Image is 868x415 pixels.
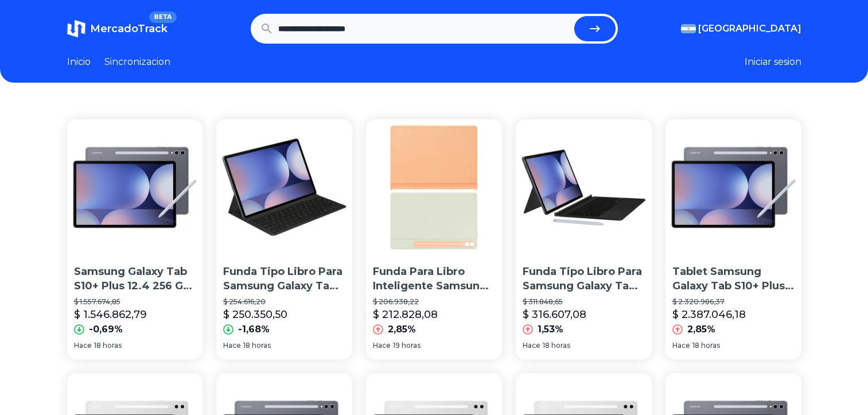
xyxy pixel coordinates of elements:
[223,341,241,350] span: Hace
[388,323,416,336] p: 2,85%
[238,323,270,336] p: -1,68%
[94,341,122,350] span: 18 horas
[672,265,795,293] p: Tablet Samsung Galaxy Tab S10+ Plus De 12,4 Pulgadas, 256 Gb
[523,265,645,293] p: Funda Tipo Libro Para Samsung Galaxy Tab S10+ Con Teclado Ai
[672,341,690,350] span: Hace
[543,341,570,350] span: 18 horas
[523,341,540,350] span: Hace
[538,323,563,336] p: 1,53%
[74,307,147,323] p: $ 1.546.862,79
[373,341,391,350] span: Hace
[672,307,746,323] p: $ 2.387.046,18
[523,307,586,323] p: $ 316.607,08
[216,119,352,255] img: Funda Tipo Libro Para Samsung Galaxy Tab S10+ Con Teclado Sl
[67,55,91,69] a: Inicio
[89,323,123,336] p: -0,69%
[90,22,168,35] span: MercadoTrack
[698,22,801,36] span: [GEOGRAPHIC_DATA]
[67,20,85,38] img: MercadoTrack
[67,119,203,359] a: Samsung Galaxy Tab S10+ Plus 12.4 256 Gb, Tablet Android,..Samsung Galaxy Tab S10+ Plus 12.4 256 ...
[393,341,421,350] span: 19 horas
[74,265,196,293] p: Samsung Galaxy Tab S10+ Plus 12.4 256 Gb, Tablet Android,..
[223,307,287,323] p: $ 250.350,50
[373,265,495,293] p: Funda Para Libro Inteligente Samsung Galaxy Tab S10+, Protec
[67,119,203,255] img: Samsung Galaxy Tab S10+ Plus 12.4 256 Gb, Tablet Android,..
[687,323,715,336] p: 2,85%
[681,24,696,33] img: Argentina
[373,307,438,323] p: $ 212.828,08
[516,119,652,255] img: Funda Tipo Libro Para Samsung Galaxy Tab S10+ Con Teclado Ai
[516,119,652,359] a: Funda Tipo Libro Para Samsung Galaxy Tab S10+ Con Teclado AiFunda Tipo Libro Para Samsung Galaxy ...
[681,22,801,36] button: [GEOGRAPHIC_DATA]
[672,297,795,307] p: $ 2.320.986,37
[373,297,495,307] p: $ 206.938,22
[223,265,345,293] p: Funda Tipo Libro Para Samsung Galaxy Tab S10+ Con Teclado Sl
[223,297,345,307] p: $ 254.616,20
[104,55,170,69] a: Sincronizacion
[665,119,801,255] img: Tablet Samsung Galaxy Tab S10+ Plus De 12,4 Pulgadas, 256 Gb
[523,297,645,307] p: $ 311.848,65
[74,341,92,350] span: Hace
[149,11,176,23] span: BETA
[366,119,502,255] img: Funda Para Libro Inteligente Samsung Galaxy Tab S10+, Protec
[745,55,801,69] button: Iniciar sesion
[692,341,720,350] span: 18 horas
[366,119,502,359] a: Funda Para Libro Inteligente Samsung Galaxy Tab S10+, ProtecFunda Para Libro Inteligente Samsung ...
[74,297,196,307] p: $ 1.557.674,85
[665,119,801,359] a: Tablet Samsung Galaxy Tab S10+ Plus De 12,4 Pulgadas, 256 GbTablet Samsung Galaxy Tab S10+ Plus D...
[216,119,352,359] a: Funda Tipo Libro Para Samsung Galaxy Tab S10+ Con Teclado SlFunda Tipo Libro Para Samsung Galaxy ...
[243,341,271,350] span: 18 horas
[67,20,168,38] a: MercadoTrackBETA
